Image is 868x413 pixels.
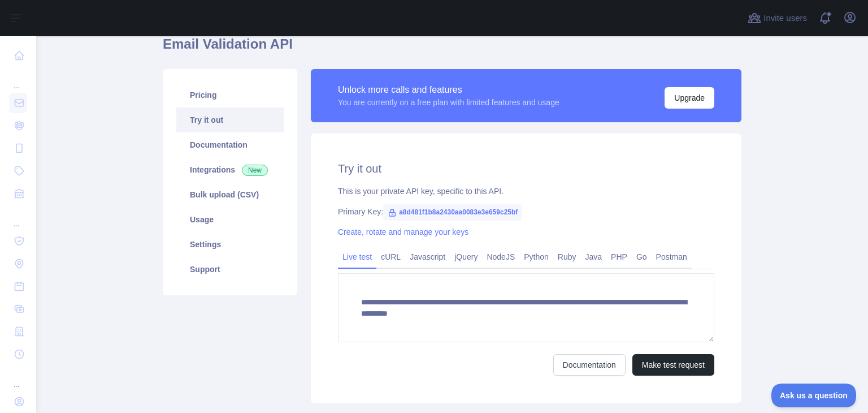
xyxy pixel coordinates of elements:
a: cURL [376,248,405,266]
div: You are currently on a free plan with limited features and usage [338,97,559,108]
div: ... [9,68,27,91]
button: Invite users [745,9,809,27]
a: Live test [338,248,376,266]
a: Python [519,248,553,266]
a: Postman [652,248,692,266]
span: New [242,165,268,176]
a: Create, rotate and manage your keys [338,227,468,236]
div: ... [9,367,27,389]
a: Support [176,257,284,282]
a: Bulk upload (CSV) [176,182,284,207]
iframe: Toggle Customer Support [771,384,857,407]
h1: Email Validation API [163,35,741,62]
a: PHP [606,248,632,266]
a: NodeJS [482,248,519,266]
a: Javascript [405,248,450,266]
a: Ruby [553,248,581,266]
button: Upgrade [665,87,714,109]
a: Usage [176,207,284,232]
a: Documentation [176,132,284,157]
div: ... [9,206,27,229]
a: Try it out [176,107,284,132]
a: Go [632,248,652,266]
a: Integrations New [176,157,284,182]
a: Java [581,248,607,266]
div: Primary Key: [338,206,714,217]
div: This is your private API key, specific to this API. [338,186,714,197]
span: Invite users [763,12,807,25]
a: jQuery [450,248,482,266]
a: Settings [176,232,284,257]
a: Pricing [176,83,284,107]
a: Documentation [553,354,626,376]
div: Unlock more calls and features [338,83,559,97]
span: a8d481f1b8a2430aa0083e3e659c25bf [383,204,522,221]
button: Make test request [632,354,714,376]
h2: Try it out [338,161,714,177]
